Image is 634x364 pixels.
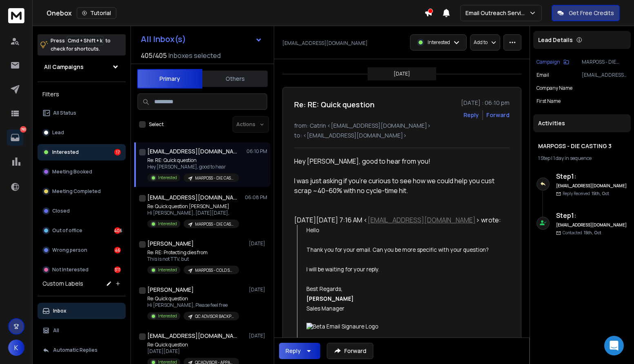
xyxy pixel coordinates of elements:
[306,295,354,302] span: [PERSON_NAME]
[552,5,620,21] button: Get Free Credits
[52,266,89,273] p: Not Interested
[246,148,267,155] p: 06:10 PM
[584,230,601,235] span: 15th, Oct
[147,295,239,302] p: Re: Quick question
[114,227,121,234] div: 406
[463,111,479,119] button: Reply
[282,40,368,47] p: [EMAIL_ADDRESS][DOMAIN_NAME]
[158,175,177,181] p: Interested
[147,286,194,294] h1: [PERSON_NAME]
[147,193,237,202] h1: [EMAIL_ADDRESS][DOMAIN_NAME]
[569,9,614,17] p: Get Free Credits
[538,155,550,162] span: 1 Step
[47,7,424,19] div: Onebox
[536,98,561,104] p: First Name
[20,126,27,133] p: 780
[168,51,221,60] h3: Inboxes selected
[286,347,301,355] div: Reply
[53,110,76,116] p: All Status
[53,347,98,353] p: Automatic Replies
[147,164,239,170] p: Hey [PERSON_NAME], good to hear
[533,114,631,132] div: Activities
[294,131,510,140] p: to: <[EMAIL_ADDRESS][DOMAIN_NAME]>
[141,51,167,60] span: 405 / 405
[67,36,104,45] span: Cmd + Shift + k
[604,336,624,355] div: Open Intercom Messenger
[195,175,234,181] p: MARPOSS - DIE CASTING 3
[592,191,609,196] span: 15th, Oct
[147,210,239,216] p: Hi [PERSON_NAME], [DATE][DATE],
[466,9,529,17] p: Email Outreach Service
[38,105,126,121] button: All Status
[38,342,126,358] button: Automatic Replies
[51,37,111,53] p: Press to check for shortcuts.
[147,342,239,348] p: Re: Quick question
[114,266,121,273] div: 311
[8,340,24,356] button: K
[53,308,67,314] p: Inbox
[114,247,121,253] div: 46
[42,280,83,288] h3: Custom Labels
[294,215,503,225] div: [DATE][DATE] 7:16 AM < > wrote:
[147,302,239,309] p: Hi [PERSON_NAME], Please feel free
[245,194,267,201] p: 06:08 PM
[556,171,627,181] h6: Step 1 :
[563,191,609,197] p: Reply Received
[38,322,126,339] button: All
[536,85,572,91] p: Company Name
[147,332,237,340] h1: [EMAIL_ADDRESS][DOMAIN_NAME]
[38,124,126,141] button: Lead
[38,303,126,319] button: Inbox
[306,266,379,293] span: I will be waiting for your reply. Best Regards,
[38,144,126,160] button: Interested17
[158,313,177,319] p: Interested
[538,155,626,162] div: |
[7,129,23,146] a: 780
[149,121,164,128] label: Select
[306,323,418,342] img: Beta Email Signaure Logo
[158,221,177,227] p: Interested
[195,267,234,273] p: MARPOSS - COLD STAMPING
[582,59,627,65] p: MARPOSS - DIE CASTING 3
[294,156,503,195] div: Hey [PERSON_NAME], good to hear from you! I was just asking if you're curious to see how we could...
[556,211,627,220] h6: Step 1 :
[563,230,601,236] p: Contacted
[556,183,627,189] h6: [EMAIL_ADDRESS][DOMAIN_NAME]
[461,99,510,107] p: [DATE] : 06:10 pm
[52,227,82,234] p: Out of office
[249,333,267,339] p: [DATE]
[306,305,344,322] span: Sales Manager
[38,203,126,219] button: Closed
[582,72,627,78] p: [EMAIL_ADDRESS][DOMAIN_NAME]
[556,222,627,228] h6: [EMAIL_ADDRESS][DOMAIN_NAME]
[279,343,320,359] button: Reply
[137,69,202,89] button: Primary
[249,240,267,247] p: [DATE]
[195,313,234,320] p: QC ADVISOR BACKPACKS 29.09 RELOAD
[147,147,237,155] h1: [EMAIL_ADDRESS][DOMAIN_NAME]
[44,63,84,71] h1: All Campaigns
[147,348,239,355] p: [DATE][DATE]
[327,343,373,359] button: Forward
[134,31,269,47] button: All Inbox(s)
[294,122,510,130] p: from: Catrin <[EMAIL_ADDRESS][DOMAIN_NAME]>
[141,35,186,43] h1: All Inbox(s)
[52,169,92,175] p: Meeting Booked
[486,111,510,119] div: Forward
[53,327,59,334] p: All
[474,39,488,46] p: Add to
[38,59,126,75] button: All Campaigns
[38,164,126,180] button: Meeting Booked
[394,71,410,77] p: [DATE]
[38,262,126,278] button: Not Interested311
[158,267,177,273] p: Interested
[294,99,375,110] h1: Re: RE: Quick question
[538,142,626,150] h1: MARPOSS - DIE CASTING 3
[147,249,239,256] p: Re: RE: Protecting dies from
[536,72,549,78] p: Email
[306,226,319,234] span: Hello
[195,221,234,227] p: MARPOSS - DIE CASTING 3
[249,286,267,293] p: [DATE]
